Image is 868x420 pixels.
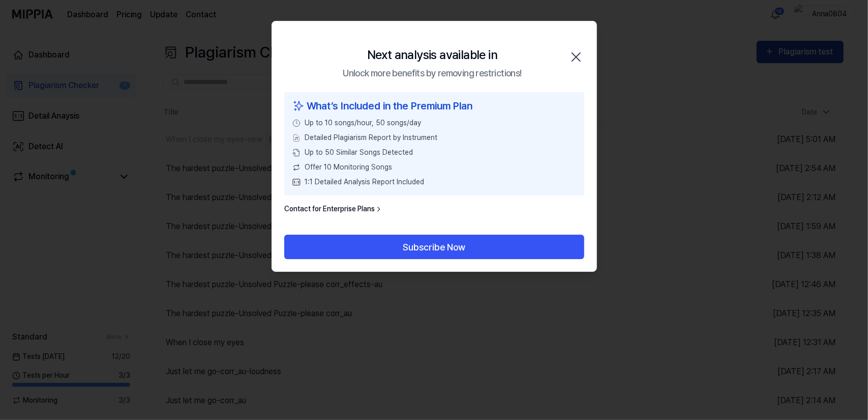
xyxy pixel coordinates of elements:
[305,177,424,187] span: 1:1 Detailed Analysis Report Included
[305,132,437,143] span: Detailed Plagiarism Report by Instrument
[305,118,421,128] span: Up to 10 songs/hour, 50 songs/day
[284,235,584,259] button: Subscribe Now
[292,134,301,142] img: File Select
[292,98,576,114] div: What’s Included in the Premium Plan
[292,98,305,114] img: sparkles icon
[305,162,392,173] span: Offer 10 Monitoring Songs
[284,204,383,214] a: Contact for Enterprise Plans
[367,46,497,64] div: Next analysis available in
[305,147,413,158] span: Up to 50 Similar Songs Detected
[343,66,521,80] div: Unlock more benefits by removing restrictions!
